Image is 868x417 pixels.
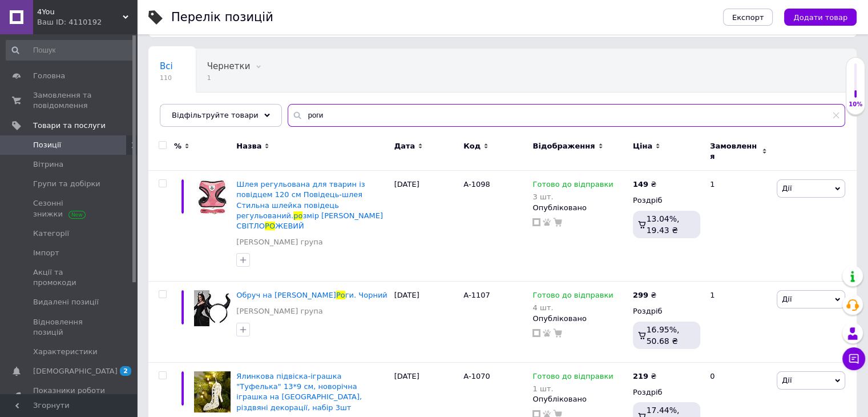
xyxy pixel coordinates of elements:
div: 10% [846,101,865,109]
span: Додати товар [793,13,847,22]
span: Категорії [33,228,69,239]
span: Вітрина [33,159,63,170]
span: Акції та промокоди [33,267,106,288]
span: [DEMOGRAPHIC_DATA] [33,366,118,376]
span: 2 [120,366,131,376]
span: Експорт [732,13,764,22]
button: Чат з покупцем [842,347,865,370]
button: Експорт [723,9,773,26]
div: Ваш ID: 4110192 [37,17,137,27]
button: Додати товар [784,9,857,26]
div: Перелік позицій [171,11,273,23]
span: 4You [37,7,123,17]
span: Імпорт [33,248,59,258]
span: Сезонні знижки [33,198,106,219]
span: Показники роботи компанії [33,386,106,406]
span: Групи та добірки [33,179,100,189]
span: Характеристики [33,347,98,357]
span: Товари та послуги [33,121,106,131]
span: Головна [33,71,65,81]
span: Відновлення позицій [33,317,106,338]
span: Замовлення та повідомлення [33,90,106,111]
span: Позиції [33,140,61,150]
input: Пошук [6,40,135,61]
span: Видалені позиції [33,297,99,307]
